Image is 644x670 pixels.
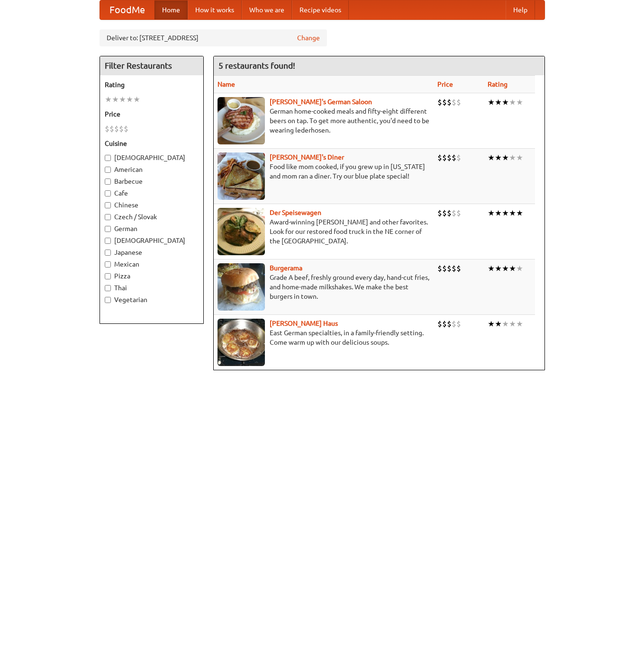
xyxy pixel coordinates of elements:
[488,97,495,107] li: ★
[105,283,199,293] label: Thai
[105,190,111,197] input: Cafe
[502,319,509,329] li: ★
[456,263,461,274] li: $
[218,80,235,88] a: Name
[452,263,456,274] li: $
[270,320,338,327] a: [PERSON_NAME] Haus
[502,208,509,218] li: ★
[509,319,516,329] li: ★
[105,214,111,220] input: Czech / Slovak
[105,139,199,148] h5: Cuisine
[442,152,447,163] li: $
[105,224,199,233] label: German
[105,179,111,185] input: Barbecue
[456,208,461,218] li: $
[105,226,111,232] input: German
[452,319,456,329] li: $
[105,188,199,198] label: Cafe
[119,94,126,105] li: ★
[488,263,495,274] li: ★
[447,208,452,218] li: $
[516,152,523,163] li: ★
[509,97,516,107] li: ★
[218,162,430,181] p: Food like mom cooked, if you grew up in [US_STATE] and mom ran a diner. Try our blue plate special!
[242,0,292,19] a: Who we are
[105,155,111,161] input: [DEMOGRAPHIC_DATA]
[495,319,502,329] li: ★
[218,152,265,200] img: sallys.jpg
[105,202,111,208] input: Chinese
[488,208,495,218] li: ★
[100,29,327,46] div: Deliver to: [STREET_ADDRESS]
[437,319,442,329] li: $
[105,165,199,174] label: American
[105,177,199,186] label: Barbecue
[105,94,112,105] li: ★
[105,212,199,222] label: Czech / Slovak
[447,152,452,163] li: $
[105,273,111,279] input: Pizza
[452,97,456,107] li: $
[218,97,265,144] img: esthers.jpg
[495,152,502,163] li: ★
[188,0,242,19] a: How it works
[442,97,447,107] li: $
[456,97,461,107] li: $
[105,80,199,89] h5: Rating
[218,107,430,135] p: German home-cooked meals and fifty-eight different beers on tap. To get more authentic, you'd nee...
[447,97,452,107] li: $
[133,94,140,105] li: ★
[154,0,188,19] a: Home
[112,94,119,105] li: ★
[105,271,199,281] label: Pizza
[297,33,320,43] a: Change
[437,263,442,274] li: $
[509,208,516,218] li: ★
[516,319,523,329] li: ★
[218,217,430,246] p: Award-winning [PERSON_NAME] and other favorites. Look for our restored food truck in the NE corne...
[270,209,321,216] a: Der Speisewagen
[105,200,199,210] label: Chinese
[447,319,452,329] li: $
[105,295,199,304] label: Vegetarian
[488,152,495,163] li: ★
[509,263,516,274] li: ★
[437,80,453,88] a: Price
[495,263,502,274] li: ★
[516,263,523,274] li: ★
[488,319,495,329] li: ★
[442,208,447,218] li: $
[105,248,199,257] label: Japanese
[270,153,344,161] a: [PERSON_NAME]'s Diner
[270,264,302,272] a: Burgerama
[506,0,535,19] a: Help
[100,56,203,75] h4: Filter Restaurants
[105,236,199,245] label: [DEMOGRAPHIC_DATA]
[442,263,447,274] li: $
[437,152,442,163] li: $
[124,124,128,134] li: $
[119,124,124,134] li: $
[100,0,154,19] a: FoodMe
[270,98,372,106] a: [PERSON_NAME]'s German Saloon
[126,94,133,105] li: ★
[105,167,111,173] input: American
[509,152,516,163] li: ★
[516,97,523,107] li: ★
[105,238,111,244] input: [DEMOGRAPHIC_DATA]
[502,152,509,163] li: ★
[105,250,111,256] input: Japanese
[218,328,430,347] p: East German specialties, in a family-friendly setting. Come warm up with our delicious soups.
[437,208,442,218] li: $
[488,80,508,88] a: Rating
[495,97,502,107] li: ★
[109,124,114,134] li: $
[105,124,109,134] li: $
[105,297,111,303] input: Vegetarian
[105,109,199,119] h5: Price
